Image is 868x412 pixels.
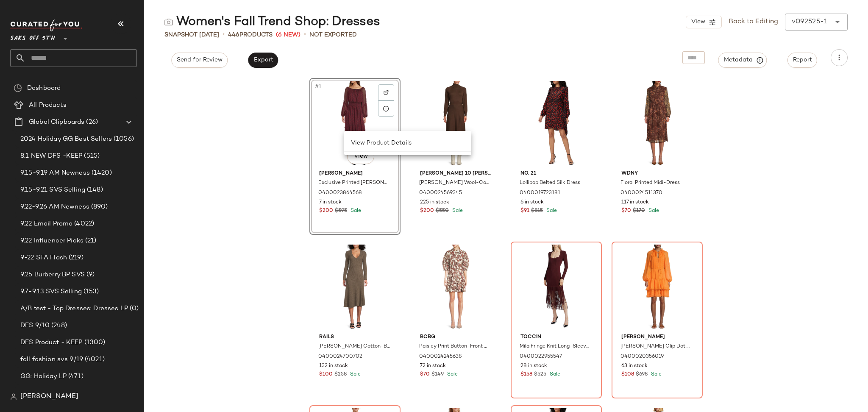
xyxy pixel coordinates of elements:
[548,372,560,377] span: Sale
[420,371,430,379] span: $70
[633,207,645,215] span: $170
[82,151,100,161] span: (515)
[89,202,108,212] span: (890)
[419,179,491,187] span: [PERSON_NAME] Wool-Cotton Midi-Dress
[384,90,389,95] img: svg%3e
[534,371,546,379] span: $525
[29,117,84,127] span: Global Clipboards
[319,334,391,341] span: Rails
[223,30,225,40] span: •
[112,134,134,144] span: (1056)
[276,31,300,39] span: (6 New)
[85,270,95,280] span: (9)
[420,362,446,370] span: 72 in stock
[20,219,72,229] span: 9.22 Email Promo
[10,19,82,31] img: cfy_white_logo.C9jOOHJF.svg
[620,353,664,361] span: 0400020356019
[20,202,89,212] span: 9.22-9.26 AM Newness
[347,149,374,164] button: View
[14,84,22,92] img: svg%3e
[164,31,219,39] span: Snapshot [DATE]
[621,207,631,215] span: $70
[309,31,357,39] span: Not Exported
[67,372,83,381] span: (471)
[248,53,278,68] button: Export
[20,338,83,348] span: DFS Product - KEEP
[621,170,693,178] span: Wdny
[431,371,444,379] span: $149
[729,17,778,27] a: Back to Editing
[723,56,762,64] span: Metadata
[621,371,634,379] span: $108
[304,30,306,40] span: •
[20,304,128,314] span: A/B test - Top Dresses: Dresses LP
[334,371,347,379] span: $258
[520,199,544,206] span: 6 in stock
[420,170,492,178] span: [PERSON_NAME] 10 [PERSON_NAME]
[615,245,700,330] img: 0400020356019_MUSKMELON
[792,17,827,27] div: v092525-1
[20,355,83,365] span: fall fashion svs 9/19
[545,208,557,214] span: Sale
[319,362,348,370] span: 132 in stock
[50,321,67,331] span: (248)
[793,57,812,64] span: Report
[420,199,449,206] span: 225 in stock
[20,151,82,161] span: 8.1 NEW DFS -KEEP
[20,185,85,195] span: 9.15-9.21 SVS Selling
[436,207,449,215] span: $550
[620,179,680,187] span: Floral Printed Midi-Dress
[83,355,105,365] span: (4021)
[20,372,67,381] span: GG: Holiday LP
[84,117,98,127] span: (26)
[312,81,398,167] img: 0400023864568
[353,153,367,160] span: View
[419,353,462,361] span: 0400024245638
[647,208,659,214] span: Sale
[171,53,228,68] button: Send for Review
[520,189,560,197] span: 0400019723181
[20,236,83,246] span: 9.22 Influencer Picks
[228,31,273,39] div: Products
[531,207,543,215] span: $815
[312,245,398,330] img: 0400024700702_HAZELNUT
[253,57,273,64] span: Export
[718,53,767,68] button: Metadata
[318,179,390,187] span: Exclusive Printed [PERSON_NAME]-Waist Chiffon Midi-Dress
[445,372,458,377] span: Sale
[83,338,106,348] span: (1300)
[72,219,94,229] span: (4022)
[20,321,50,331] span: DFS 9/10
[10,29,55,44] span: Saks OFF 5TH
[319,371,333,379] span: $100
[318,343,390,351] span: [PERSON_NAME] Cotton-Blend Midi-Dress
[520,207,529,215] span: $91
[20,253,67,263] span: 9-22 SFA Flash
[514,245,599,330] img: 0400022955547_BURGUNDY
[520,334,592,341] span: Toccin
[451,208,463,214] span: Sale
[420,207,434,215] span: $200
[20,287,82,297] span: 9.7-9.13 SVS Selling
[520,170,592,178] span: No. 21
[318,353,362,361] span: 0400024700702
[621,362,648,370] span: 63 in stock
[351,134,465,151] div: View Product Details
[621,199,649,206] span: 117 in stock
[29,100,67,110] span: All Products
[514,81,599,167] img: 0400019723181
[649,372,662,377] span: Sale
[520,362,547,370] span: 28 in stock
[10,393,17,400] img: svg%3e
[413,81,498,167] img: 0400024569345_CHOCOLATE
[620,343,692,351] span: [PERSON_NAME] Clip Dot Blouson Dress
[621,334,693,341] span: [PERSON_NAME]
[615,81,700,167] img: 0400024511370_BROWNMULTI
[164,18,173,26] img: svg%3e
[520,371,532,379] span: $158
[314,83,323,91] span: #1
[20,168,90,178] span: 9.15-9.19 AM Newness
[20,134,112,144] span: 2024 Holiday GG Best Sellers
[420,334,492,341] span: Bcbg
[419,343,491,351] span: Paisley Print Button-Front Minidress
